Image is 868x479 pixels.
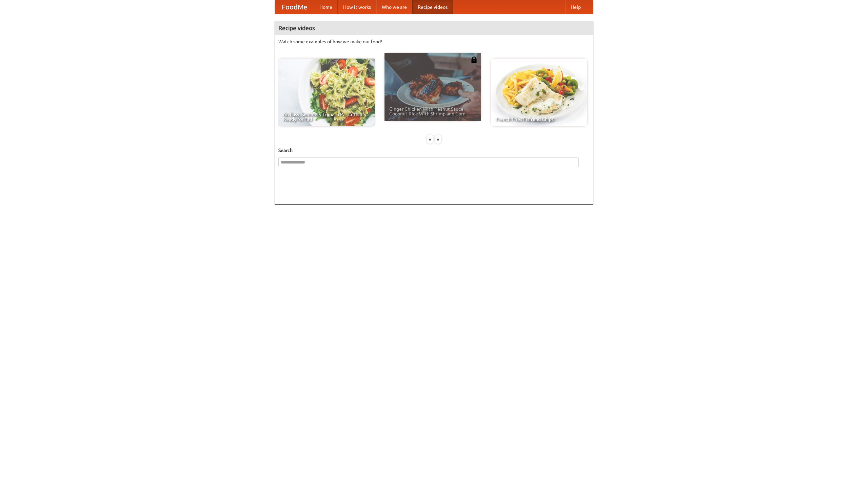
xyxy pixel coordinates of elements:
[471,57,477,63] img: 483408.png
[283,112,370,122] span: An Easy, Summery Tomato Pasta That's Ready for Fall
[435,135,441,144] div: »
[275,0,314,14] a: FoodMe
[565,0,586,14] a: Help
[275,21,593,35] h4: Recipe videos
[427,135,433,144] div: «
[496,117,583,122] span: French Fries Fish and Chips
[376,0,412,14] a: Who we are
[278,59,375,126] a: An Easy, Summery Tomato Pasta That's Ready for Fall
[314,0,338,14] a: Home
[278,147,590,154] h5: Search
[491,59,587,126] a: French Fries Fish and Chips
[278,38,590,45] p: Watch some examples of how we make our food!
[412,0,453,14] a: Recipe videos
[338,0,376,14] a: How it works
